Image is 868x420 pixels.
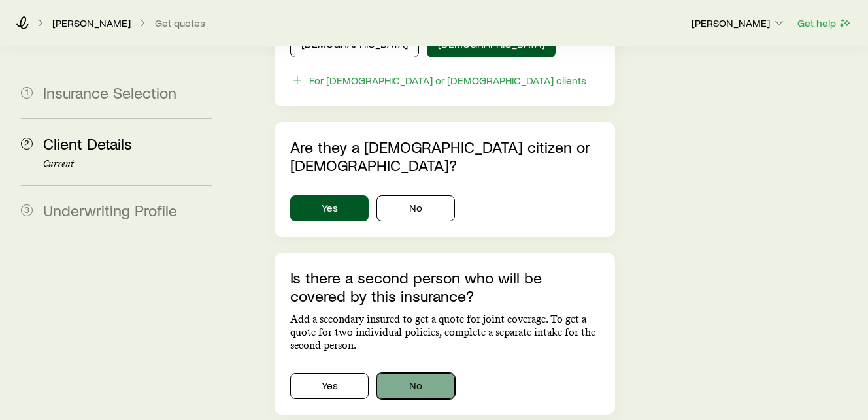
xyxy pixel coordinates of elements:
[290,73,587,88] button: For [DEMOGRAPHIC_DATA] or [DEMOGRAPHIC_DATA] clients
[43,134,132,153] span: Client Details
[43,83,176,102] span: Insurance Selection
[21,138,33,150] span: 2
[43,159,212,169] p: Current
[21,204,33,216] span: 3
[290,195,369,221] button: Yes
[692,16,786,29] p: [PERSON_NAME]
[43,201,177,219] span: Underwriting Profile
[290,313,599,352] p: Add a secondary insured to get a quote for joint coverage. To get a quote for two individual poli...
[154,17,206,29] button: Get quotes
[797,16,852,31] button: Get help
[290,138,599,174] p: Are they a [DEMOGRAPHIC_DATA] citizen or [DEMOGRAPHIC_DATA]?
[290,373,369,399] button: Yes
[309,74,586,87] div: For [DEMOGRAPHIC_DATA] or [DEMOGRAPHIC_DATA] clients
[376,195,455,221] button: No
[376,373,455,399] button: No
[691,16,786,31] button: [PERSON_NAME]
[290,268,599,305] p: Is there a second person who will be covered by this insurance?
[21,87,33,99] span: 1
[52,16,131,29] p: [PERSON_NAME]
